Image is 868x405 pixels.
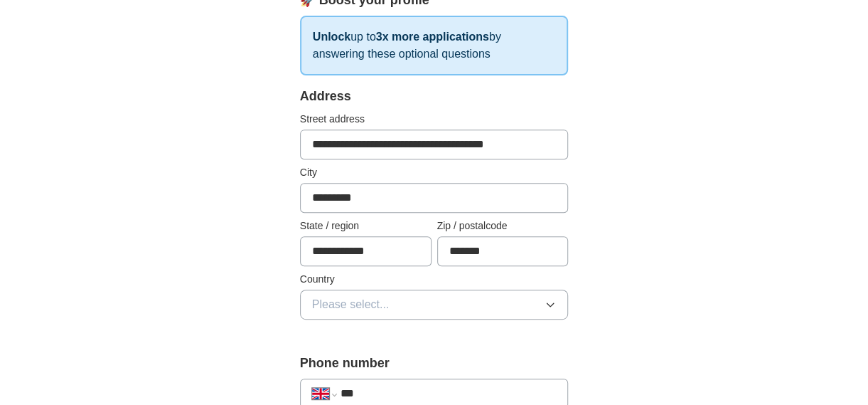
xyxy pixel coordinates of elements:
label: Country [300,272,569,287]
strong: Unlock [313,31,350,43]
label: State / region [300,219,432,233]
label: City [300,165,569,180]
label: Street address [300,112,569,127]
label: Phone number [300,354,569,373]
p: up to by answering these optional questions [300,16,569,75]
span: Please select... [312,296,390,313]
label: Zip / postalcode [437,219,569,233]
div: Address [300,87,569,106]
button: Please select... [300,290,569,320]
strong: 3x more applications [376,31,489,43]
